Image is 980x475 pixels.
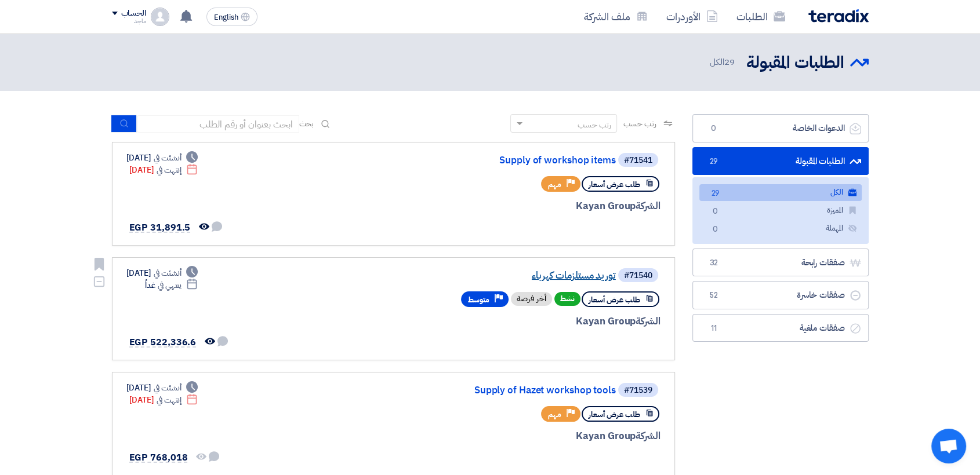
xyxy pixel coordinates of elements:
[121,9,146,19] div: الحساب
[709,206,723,218] span: 0
[624,386,652,394] div: #71539
[707,156,721,167] span: 29
[699,202,862,219] a: المميزة
[692,314,869,342] a: صفقات ملغية11
[145,279,198,291] div: غداً
[382,314,660,329] div: Kayan Group
[112,18,146,24] div: ماجد
[154,382,182,394] span: أنشئت في
[214,13,238,21] span: English
[589,409,640,420] span: طلب عرض أسعار
[575,3,657,30] a: ملف الشركة
[746,52,844,74] h2: الطلبات المقبولة
[126,267,198,279] div: [DATE]
[931,429,966,463] div: Open chat
[554,292,580,306] span: نشط
[699,220,862,237] a: المهملة
[548,409,561,420] span: مهم
[808,9,869,23] img: Teradix logo
[129,335,197,349] span: EGP 522,336.6
[699,184,862,201] a: الكل
[707,257,721,269] span: 32
[157,164,182,176] span: إنتهت في
[724,56,735,68] span: 29
[151,8,169,26] img: profile_test.png
[299,118,314,130] span: بحث
[384,385,616,396] a: Supply of Hazet workshop tools
[710,56,736,69] span: الكل
[384,271,616,281] a: توريد مستلزمات كهرباء
[692,147,869,176] a: الطلبات المقبولة29
[707,123,721,134] span: 0
[589,179,640,190] span: طلب عرض أسعار
[709,188,723,200] span: 29
[548,179,561,190] span: مهم
[129,451,188,465] span: EGP 768,018
[129,221,191,235] span: EGP 31,891.5
[137,115,299,133] input: ابحث بعنوان أو رقم الطلب
[692,281,869,309] a: صفقات خاسرة52
[636,314,660,328] span: الشركة
[468,294,489,305] span: متوسط
[727,3,794,30] a: الطلبات
[624,272,652,280] div: #71540
[126,152,198,164] div: [DATE]
[692,114,869,142] a: الدعوات الخاصة0
[623,118,656,130] span: رتب حسب
[709,224,723,236] span: 0
[624,156,652,165] div: #71541
[382,429,660,444] div: Kayan Group
[158,279,182,291] span: ينتهي في
[384,155,616,166] a: Supply of workshop items
[382,199,660,214] div: Kayan Group
[154,152,182,164] span: أنشئت في
[707,323,721,334] span: 11
[636,199,660,213] span: الشركة
[157,394,182,406] span: إنتهت في
[657,3,727,30] a: الأوردرات
[692,249,869,277] a: صفقات رابحة32
[154,267,182,279] span: أنشئت في
[129,394,198,406] div: [DATE]
[589,294,640,305] span: طلب عرض أسعار
[129,164,198,176] div: [DATE]
[511,292,552,306] div: أخر فرصة
[206,8,257,26] button: English
[707,290,721,301] span: 52
[126,382,198,394] div: [DATE]
[577,119,611,131] div: رتب حسب
[636,429,660,443] span: الشركة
